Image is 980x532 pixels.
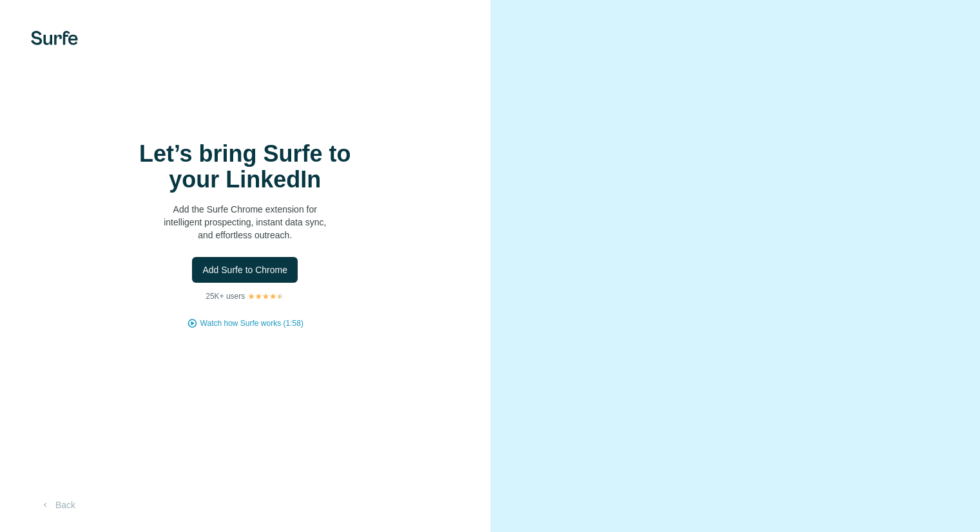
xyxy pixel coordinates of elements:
[206,290,245,302] p: 25K+ users
[192,257,298,283] button: Add Surfe to Chrome
[116,203,374,242] p: Add the Surfe Chrome extension for intelligent prospecting, instant data sync, and effortless out...
[31,31,78,45] img: Surfe's logo
[202,263,287,276] span: Add Surfe to Chrome
[247,292,284,300] img: Rating Stars
[31,493,84,517] button: Back
[200,318,303,329] button: Watch how Surfe works (1:58)
[116,141,374,193] h1: Let’s bring Surfe to your LinkedIn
